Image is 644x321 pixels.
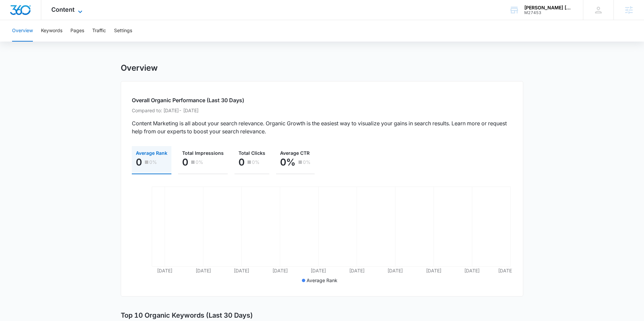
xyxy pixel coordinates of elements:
[311,268,326,273] tspan: [DATE]
[114,20,132,42] button: Settings
[136,150,167,156] span: Average Rank
[349,268,365,273] tspan: [DATE]
[238,157,245,168] p: 0
[524,5,573,10] div: account name
[234,268,249,273] tspan: [DATE]
[12,20,33,42] button: Overview
[280,150,310,156] span: Average CTR
[498,268,514,273] tspan: [DATE]
[303,160,311,165] p: 0%
[196,268,211,273] tspan: [DATE]
[132,96,512,104] h2: Overall Organic Performance (Last 30 Days)
[121,63,158,73] h1: Overview
[157,268,172,273] tspan: [DATE]
[121,311,253,320] h3: Top 10 Organic Keywords (Last 30 Days)
[307,277,337,283] span: Average Rank
[280,157,296,168] p: 0%
[132,107,512,114] p: Compared to: [DATE] - [DATE]
[41,20,62,42] button: Keywords
[196,160,203,165] p: 0%
[182,157,188,168] p: 0
[149,160,157,165] p: 0%
[92,20,106,42] button: Traffic
[272,268,288,273] tspan: [DATE]
[252,160,260,165] p: 0%
[51,6,74,13] span: Content
[136,157,142,168] p: 0
[387,268,403,273] tspan: [DATE]
[524,10,573,15] div: account id
[426,268,441,273] tspan: [DATE]
[70,20,84,42] button: Pages
[182,150,224,156] span: Total Impressions
[238,150,265,156] span: Total Clicks
[132,119,512,135] p: Content Marketing is all about your search relevance. Organic Growth is the easiest way to visual...
[464,268,480,273] tspan: [DATE]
